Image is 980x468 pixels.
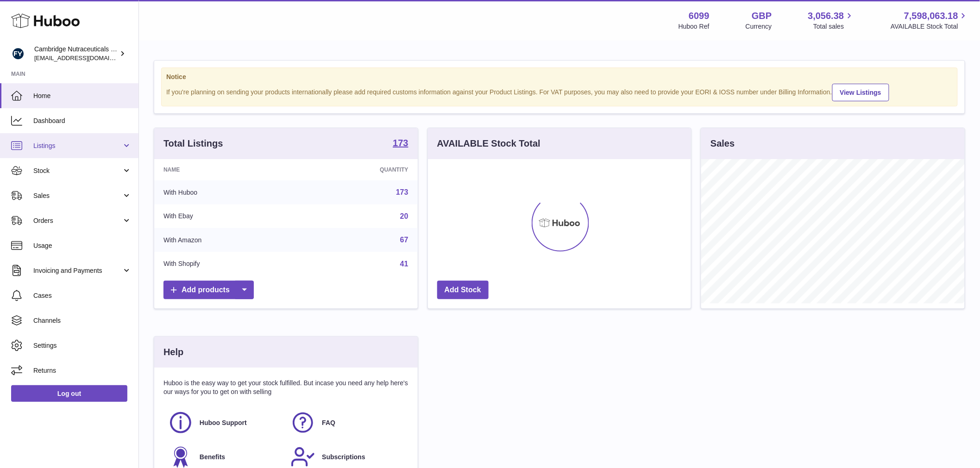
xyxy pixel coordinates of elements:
[168,410,281,435] a: Huboo Support
[11,385,127,402] a: Log out
[322,419,335,427] span: FAQ
[322,453,365,462] span: Subscriptions
[437,281,489,300] a: Add Stock
[166,73,953,81] strong: Notice
[163,379,408,396] p: Huboo is the easy way to get your stock fulfilled. But incase you need any help here's our ways f...
[33,291,132,300] span: Cases
[400,260,408,268] a: 41
[33,241,132,250] span: Usage
[393,138,408,149] a: 173
[396,188,408,196] a: 173
[752,10,772,22] strong: GBP
[154,228,298,252] td: With Amazon
[891,10,969,31] a: 7,598,063.18 AVAILABLE Stock Total
[400,212,408,220] a: 20
[33,166,122,175] span: Stock
[11,47,25,61] img: huboo@camnutra.com
[163,137,223,150] h3: Total Listings
[400,236,408,244] a: 67
[808,10,844,22] span: 3,056.38
[746,22,772,31] div: Currency
[33,216,122,225] span: Orders
[200,453,225,462] span: Benefits
[808,10,855,31] a: 3,056.38 Total sales
[166,82,953,101] div: If you're planning on sending your products internationally please add required customs informati...
[393,138,408,148] strong: 173
[33,366,132,375] span: Returns
[33,142,122,150] span: Listings
[904,10,958,22] span: 7,598,063.18
[154,180,298,204] td: With Huboo
[33,266,122,275] span: Invoicing and Payments
[290,410,403,435] a: FAQ
[163,281,254,300] a: Add products
[34,45,118,62] div: Cambridge Nutraceuticals Ltd
[154,159,298,180] th: Name
[437,137,540,150] h3: AVAILABLE Stock Total
[34,54,136,62] span: [EMAIL_ADDRESS][DOMAIN_NAME]
[33,316,132,325] span: Channels
[33,117,132,125] span: Dashboard
[200,419,247,427] span: Huboo Support
[33,341,132,350] span: Settings
[710,137,735,150] h3: Sales
[678,22,710,31] div: Huboo Ref
[163,346,183,358] h3: Help
[298,159,417,180] th: Quantity
[33,92,132,100] span: Home
[154,252,298,276] td: With Shopify
[689,10,710,22] strong: 6099
[33,191,122,200] span: Sales
[813,22,854,31] span: Total sales
[154,204,298,228] td: With Ebay
[832,84,889,101] a: View Listings
[891,22,969,31] span: AVAILABLE Stock Total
